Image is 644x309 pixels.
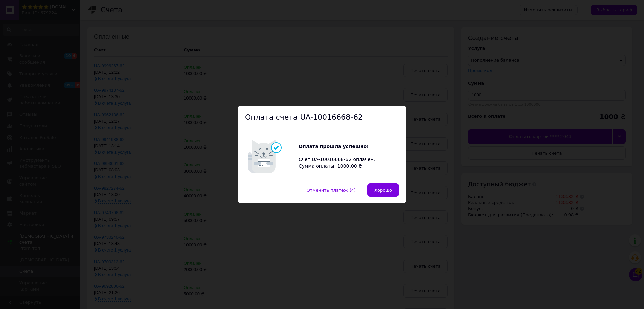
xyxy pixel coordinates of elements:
[238,106,406,130] div: Оплата счета UA-10016668-62
[299,143,379,169] div: Счет UA-10016668-62 оплачен. Сумма оплаты: 1000.00 ₴
[307,188,356,193] span: Отменить платеж (4)
[245,136,299,177] img: Котик говорит: Оплата прошла успешно!
[367,183,399,197] button: Хорошо
[299,144,369,149] b: Оплата прошла успешно!
[374,188,392,193] span: Хорошо
[300,183,363,197] button: Отменить платеж (4)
